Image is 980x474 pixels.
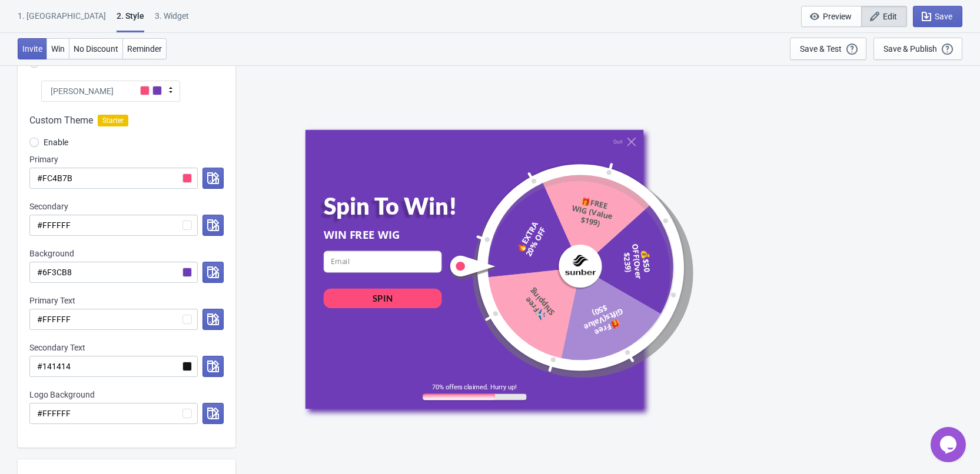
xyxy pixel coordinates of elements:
div: Logo Background [29,389,224,400]
span: [PERSON_NAME] [51,85,114,97]
div: Secondary Text [29,342,224,353]
div: Secondary [29,201,224,212]
span: Invite [22,44,42,54]
span: Win [51,44,65,54]
button: Save & Publish [873,38,962,60]
div: SPIN [373,292,392,303]
span: No Discount [74,44,118,54]
span: Custom Theme [29,114,93,128]
div: 70% offers claimed. Hurry up! [423,383,526,390]
div: Quit [613,139,622,145]
div: Save & Test [800,44,842,54]
div: Spin To Win! [323,192,465,219]
div: 3. Widget [155,10,189,31]
span: Save [935,12,952,21]
span: Enable [44,136,68,148]
span: Reminder [127,44,162,54]
span: Starter [98,115,128,126]
div: 2 . Style [117,10,144,32]
button: Edit [861,6,907,27]
button: Save & Test [790,38,866,60]
button: Invite [18,38,47,59]
button: Win [46,38,69,59]
div: 1. [GEOGRAPHIC_DATA] [18,10,106,31]
button: No Discount [69,38,123,59]
iframe: chat widget [931,427,968,462]
div: Primary Text [29,295,224,306]
button: Reminder [122,38,167,59]
input: Email [323,251,441,272]
span: Edit [883,12,897,21]
button: Save [913,6,962,27]
button: Preview [801,6,862,27]
div: Primary [29,153,224,165]
div: Save & Publish [883,44,937,54]
span: Preview [823,12,852,21]
div: Background [29,248,224,259]
div: WIN FREE WIG [323,227,441,242]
